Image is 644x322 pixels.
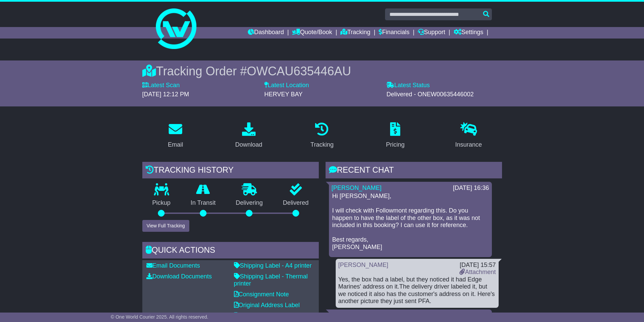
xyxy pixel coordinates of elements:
[306,120,338,152] a: Tracking
[142,82,180,89] label: Latest Scan
[142,64,502,78] div: Tracking Order #
[379,27,409,39] a: Financials
[181,199,226,207] p: In Transit
[459,269,496,275] a: Attachment
[338,276,496,305] div: Yes, the box had a label, but they noticed it had Edge Marines' address on it.The delivery driver...
[264,82,309,89] label: Latest Location
[338,262,388,268] a: [PERSON_NAME]
[340,27,370,39] a: Tracking
[248,27,284,39] a: Dashboard
[273,199,319,207] p: Delivered
[292,27,332,39] a: Quote/Book
[453,184,489,192] div: [DATE] 16:36
[451,120,486,152] a: Insurance
[418,27,445,39] a: Support
[226,199,273,207] p: Delivering
[264,91,303,98] span: HERVEY BAY
[146,262,200,269] a: Email Documents
[142,162,319,180] div: Tracking history
[231,120,267,152] a: Download
[142,220,189,232] button: View Full Tracking
[234,291,289,298] a: Consignment Note
[142,199,181,207] p: Pickup
[386,91,474,98] span: Delivered - ONEW00635446002
[247,64,351,78] span: OWCAU635446AU
[455,140,482,149] div: Insurance
[234,302,300,308] a: Original Address Label
[142,91,189,98] span: [DATE] 12:12 PM
[234,262,312,269] a: Shipping Label - A4 printer
[332,184,382,191] a: [PERSON_NAME]
[168,140,183,149] div: Email
[326,162,502,180] div: RECENT CHAT
[142,242,319,260] div: Quick Actions
[310,140,333,149] div: Tracking
[386,82,430,89] label: Latest Status
[111,314,209,320] span: © One World Courier 2025. All rights reserved.
[382,120,409,152] a: Pricing
[459,262,496,269] div: [DATE] 15:57
[332,193,488,251] p: Hi [PERSON_NAME], I will check with Followmont regarding this. Do you happen to have the label of...
[386,140,405,149] div: Pricing
[163,120,187,152] a: Email
[454,27,483,39] a: Settings
[234,273,308,287] a: Shipping Label - Thermal printer
[146,273,212,280] a: Download Documents
[235,140,262,149] div: Download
